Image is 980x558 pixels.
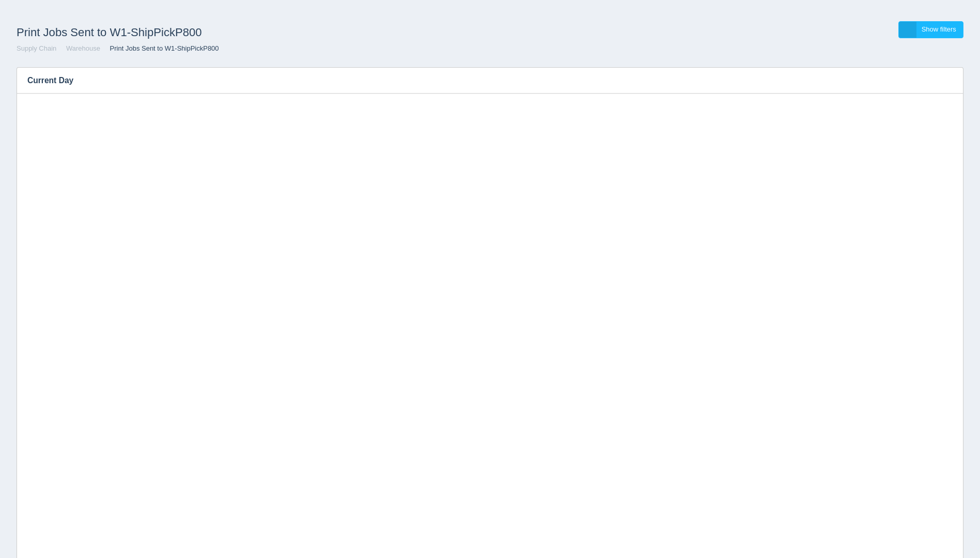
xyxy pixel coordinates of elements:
h3: Current Day [17,68,931,94]
span: Show filters [922,25,956,33]
h1: Print Jobs Sent to W1-ShipPickP800 [17,21,490,44]
a: Show filters [898,21,963,38]
a: Warehouse [66,44,100,52]
a: Supply Chain [17,44,56,52]
li: Print Jobs Sent to W1-ShipPickP800 [102,44,219,54]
